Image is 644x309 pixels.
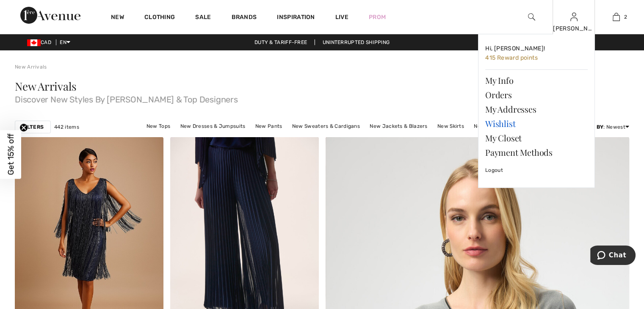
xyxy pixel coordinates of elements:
a: My Closet [485,131,588,145]
span: CAD [27,39,55,45]
span: 415 Reward points [485,54,538,61]
a: Prom [369,13,386,22]
a: 2 [595,12,637,22]
a: Hi, [PERSON_NAME]! 415 Reward points [485,41,588,66]
button: Close teaser [19,124,28,132]
a: New Arrivals [15,64,47,70]
img: Canadian Dollar [27,39,41,46]
span: 442 items [54,123,79,131]
a: Sale [195,14,211,22]
span: New Arrivals [15,79,76,94]
a: Orders [485,88,588,102]
a: Wishlist [485,116,588,131]
img: 1ère Avenue [20,7,80,24]
a: New Pants [251,121,287,132]
span: Inspiration [277,14,315,22]
a: New Tops [142,121,174,132]
span: Get 15% off [6,134,16,175]
a: Clothing [144,14,175,22]
a: Payment Methods [485,145,588,160]
strong: Filters [22,123,44,131]
a: Logout [485,160,588,181]
a: My Info [485,73,588,88]
a: New Sweaters & Cardigans [288,121,364,132]
span: Discover New Styles By [PERSON_NAME] & Top Designers [15,92,629,104]
a: Brands [232,14,257,22]
a: New Jackets & Blazers [365,121,431,132]
img: search the website [528,12,535,22]
img: My Info [570,12,578,22]
div: : Newest [580,123,629,131]
a: New [111,14,124,22]
span: 2 [624,13,627,21]
iframe: Opens a widget where you can chat to one of our agents [590,246,636,267]
a: Sign In [570,13,578,21]
span: Hi, [PERSON_NAME]! [485,45,545,52]
div: [PERSON_NAME] [553,24,594,33]
a: New Skirts [433,121,468,132]
a: New Dresses & Jumpsuits [176,121,250,132]
a: Live [335,13,348,22]
img: My Bag [613,12,620,22]
span: EN [60,39,70,45]
a: My Addresses [485,102,588,116]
